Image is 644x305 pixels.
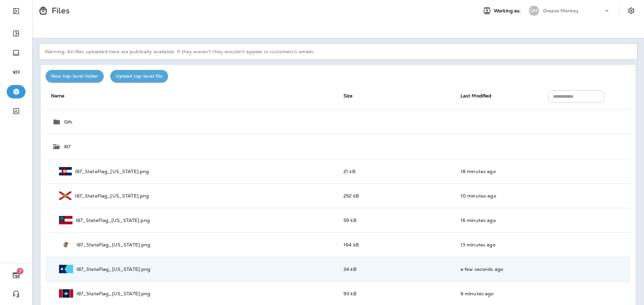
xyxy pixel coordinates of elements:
p: I87_StateFlag_[US_STATE].png [76,242,151,247]
p: Files [49,6,70,16]
p: I87_StateFlag_[US_STATE].png [76,291,151,296]
td: 18 minutes ago [455,159,543,183]
span: Size [343,93,353,99]
button: Upload top-level file [110,70,168,82]
p: Grease Monkey [543,8,579,13]
td: 10 minutes ago [455,183,543,208]
img: I87_StateFlag_Georgia.png [59,216,72,224]
p: Warning: All files uploaded here are publically available. If they weren't they wouldn't appear i... [39,43,637,60]
img: I87_StateFlag_Colorado.png [59,167,72,175]
img: I87_StateFlag_Minnesota.png [59,265,73,273]
button: Settings [625,5,637,17]
td: 252 kB [338,183,455,208]
div: GM [529,6,539,16]
img: I87_StateFlag_Florida.png [59,192,71,200]
span: 7 [17,268,23,275]
span: Name [51,93,65,99]
img: I87_StateFlag_Mississippi.png [59,289,73,298]
td: 34 kB [338,257,455,281]
td: 164 kB [338,232,455,257]
p: Gifs [64,119,73,125]
p: I87 [64,144,70,149]
p: I87_StateFlag_[US_STATE].png [75,193,149,199]
td: 21 kB [338,159,455,183]
td: a few seconds ago [455,257,543,281]
td: 16 minutes ago [455,208,543,232]
td: 13 minutes ago [455,232,543,257]
p: I87_StateFlag_[US_STATE].png [76,266,151,272]
span: Working as: [494,8,522,14]
button: 7 [7,269,25,282]
span: Last Modified [461,93,492,99]
button: Expand Sidebar [7,4,25,18]
p: I87_StateFlag_[US_STATE].png [75,169,149,174]
td: 59 kB [338,208,455,232]
img: I87_StateFlag_Illinois.png [59,240,73,249]
p: I87_StateFlag_[US_STATE].png [76,218,150,223]
button: New top-level folder [46,70,104,82]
